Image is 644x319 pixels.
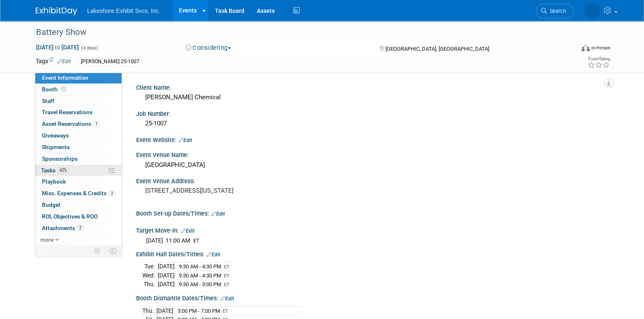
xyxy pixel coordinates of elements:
span: Search [547,8,566,14]
span: 3 [109,190,115,196]
a: Sponsorships [35,153,122,164]
td: Personalize Event Tab Strip [90,245,105,256]
a: Attachments2 [35,223,122,234]
span: Budget [42,201,61,208]
td: Toggle Event Tabs [105,245,122,256]
div: [GEOGRAPHIC_DATA] [142,159,602,172]
div: Target Move-In: [136,224,608,235]
span: [DATE] 11:00 AM [146,237,190,244]
a: Giveaways [35,130,122,141]
a: Asset Reservations1 [35,118,122,130]
span: Giveaways [42,132,69,139]
span: [GEOGRAPHIC_DATA], [GEOGRAPHIC_DATA] [385,46,489,52]
div: Event Rating [588,57,610,61]
span: Shipments [42,144,70,150]
a: Edit [57,59,71,64]
span: Travel Reservations [42,109,93,115]
a: Misc. Expenses & Credits3 [35,188,122,199]
div: 25-1007 [142,117,602,130]
div: Event Website: [136,134,608,145]
a: Budget [35,199,122,211]
span: Booth [42,86,68,93]
a: Edit [207,252,220,258]
pre: [STREET_ADDRESS][US_STATE] [145,187,324,194]
a: Edit [211,211,225,217]
a: Playbook [35,176,122,187]
td: Thu. [142,306,156,315]
div: Exhibit Hall Dates/Times: [136,248,608,259]
span: ET [223,309,228,314]
button: Considering [183,44,234,52]
span: Attachments [42,225,83,231]
span: ET [224,264,229,270]
img: Format-Inperson.png [581,44,590,51]
span: Tasks [41,167,69,174]
div: Battery Show [33,25,561,40]
span: 9:30 AM - 4:30 PM [179,263,221,270]
div: Booth Set-up Dates/Times: [136,207,608,218]
div: [PERSON_NAME] 25-1007 [78,57,142,66]
span: Playbook [42,178,66,185]
a: Edit [178,137,192,143]
span: 3:00 PM - 7:00 PM [178,308,220,314]
div: Event Format [525,43,610,56]
span: 62% [58,167,69,173]
span: to [54,44,61,51]
div: Booth Dismantle Dates/Times: [136,292,608,303]
td: Wed. [142,271,158,280]
a: Edit [220,296,234,302]
span: ET [224,273,229,279]
div: Client Name: [136,81,608,92]
div: Job Number: [136,108,608,118]
a: Search [536,4,574,18]
span: ROI, Objectives & ROO [42,213,98,220]
span: Event Information [42,74,88,81]
div: [PERSON_NAME] Chemical [142,91,602,104]
span: [DATE] [DATE] [36,44,79,51]
td: [DATE] [156,306,173,315]
a: more [35,234,122,245]
td: Thu. [142,280,158,289]
a: Shipments [35,142,122,153]
span: Booth not reserved yet [60,86,68,92]
span: more [40,236,54,243]
span: Staff [42,98,54,104]
span: ET [193,238,200,244]
span: 2 [77,225,83,231]
span: Asset Reservations [42,120,100,127]
a: Event Information [35,72,122,83]
span: (4 days) [80,45,98,51]
div: Event Venue Address: [136,175,608,185]
img: MICHELLE MOYA [585,3,600,19]
div: Event Venue Name: [136,149,608,159]
img: ExhibitDay [36,7,77,15]
td: [DATE] [158,262,175,271]
div: In-Person [591,45,610,51]
a: Edit [181,228,195,234]
span: Misc. Expenses & Credits [42,190,115,196]
a: ROI, Objectives & ROO [35,211,122,222]
span: Lakeshore Exhibit Svcs, Inc. [87,7,160,14]
td: [DATE] [158,271,175,280]
span: 9:30 AM - 3:00 PM [179,281,221,287]
td: Tue. [142,262,158,271]
a: Tasks62% [35,165,122,176]
a: Booth [35,84,122,95]
a: Travel Reservations [35,107,122,118]
span: 1 [93,121,100,127]
td: [DATE] [158,280,175,289]
span: ET [224,282,229,287]
td: Tags [36,57,71,66]
span: Sponsorships [42,155,78,162]
a: Staff [35,96,122,107]
span: 9:30 AM - 4:30 PM [179,272,221,279]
